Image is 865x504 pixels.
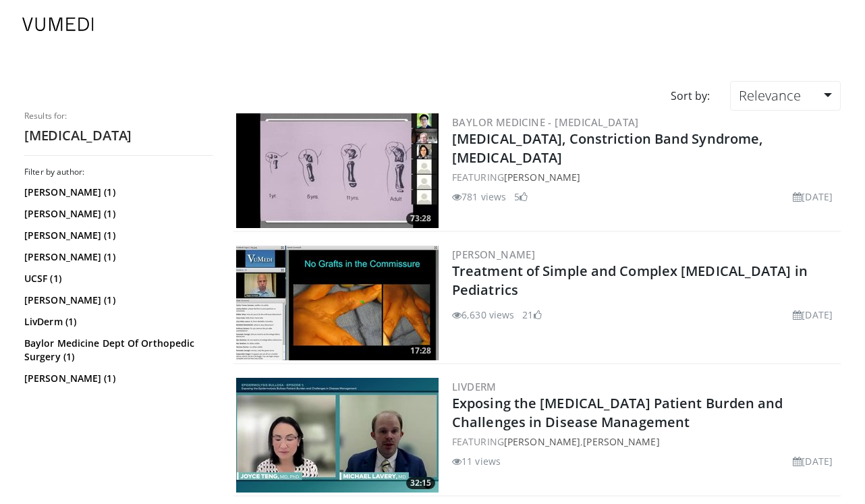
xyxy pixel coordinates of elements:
[452,248,535,261] a: [PERSON_NAME]
[793,190,833,204] li: [DATE]
[793,454,833,468] li: [DATE]
[730,81,841,111] a: Relevance
[583,435,659,448] a: [PERSON_NAME]
[452,394,783,431] a: Exposing the [MEDICAL_DATA] Patient Burden and Challenges in Disease Management
[24,207,210,221] a: [PERSON_NAME] (1)
[452,435,838,449] div: FEATURING ,
[24,127,213,144] h2: [MEDICAL_DATA]
[406,477,435,489] span: 32:15
[452,130,762,167] a: [MEDICAL_DATA], Constriction Band Syndrome, [MEDICAL_DATA]
[24,167,213,177] h3: Filter by author:
[452,115,639,129] a: Baylor Medicine - [MEDICAL_DATA]
[504,171,580,184] a: [PERSON_NAME]
[452,190,506,204] li: 781 views
[452,262,808,299] a: Treatment of Simple and Complex [MEDICAL_DATA] in Pediatrics
[452,380,497,393] a: LivDerm
[22,18,94,31] img: VuMedi Logo
[514,190,528,204] li: 5
[661,81,720,111] div: Sort by:
[236,246,439,360] a: 17:28
[24,250,210,264] a: [PERSON_NAME] (1)
[24,272,210,285] a: UCSF (1)
[24,229,210,242] a: [PERSON_NAME] (1)
[236,378,439,493] a: 32:15
[452,170,838,184] div: FEATURING
[236,113,439,228] img: e6f720e2-d9bf-4630-a025-ce09e09341fb.300x170_q85_crop-smart_upscale.jpg
[24,372,210,385] a: [PERSON_NAME] (1)
[452,308,514,322] li: 6,630 views
[522,308,541,322] li: 21
[236,378,439,493] img: 6f588250-b28c-4cdf-b772-bdf60cb8306c.300x170_q85_crop-smart_upscale.jpg
[24,337,210,364] a: Baylor Medicine Dept Of Orthopedic Surgery (1)
[24,315,210,329] a: LivDerm (1)
[236,113,439,228] a: 73:28
[24,186,210,199] a: [PERSON_NAME] (1)
[793,308,833,322] li: [DATE]
[406,213,435,225] span: 73:28
[24,111,213,121] p: Results for:
[24,293,210,307] a: [PERSON_NAME] (1)
[504,435,580,448] a: [PERSON_NAME]
[406,345,435,357] span: 17:28
[739,86,801,105] span: Relevance
[452,454,501,468] li: 11 views
[236,246,439,360] img: d23882e0-d2d0-49a4-8f5f-2b9bbcbe710a.300x170_q85_crop-smart_upscale.jpg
